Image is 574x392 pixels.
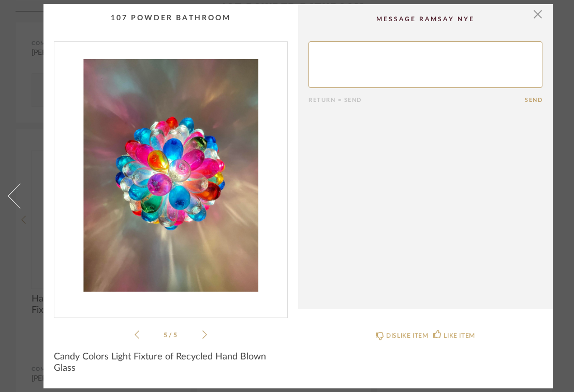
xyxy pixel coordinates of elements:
span: 5 [164,332,169,338]
img: 7d8f399d-6319-47ed-9068-64fcb13d234a_1000x1000.jpg [54,42,287,309]
div: 4 [54,42,287,309]
span: 5 [173,332,179,338]
span: / [169,332,173,338]
button: Send [525,97,542,103]
div: LIKE ITEM [444,330,475,341]
div: Return = Send [308,97,525,103]
button: Close [527,4,548,25]
span: Candy Colors Light Fixture of Recycled Hand Blown Glass [54,351,288,374]
div: DISLIKE ITEM [386,330,428,341]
